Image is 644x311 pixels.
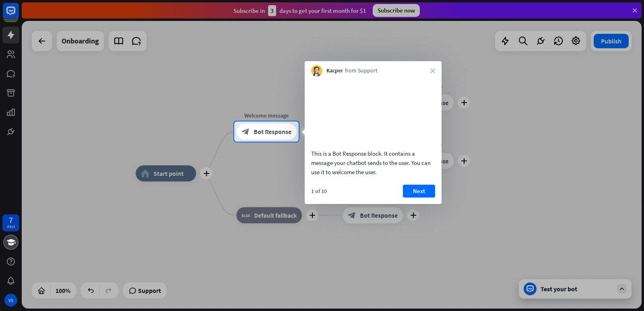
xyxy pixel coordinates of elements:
[242,128,250,136] i: block_bot_response
[326,67,343,75] span: Kacper
[430,68,435,73] i: close
[311,187,327,195] div: 1 of 10
[403,185,435,198] button: Next
[311,149,435,177] div: This is a Bot Response block. It contains a message your chatbot sends to the user. You can use i...
[254,128,291,136] span: Bot Response
[345,67,378,75] span: from Support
